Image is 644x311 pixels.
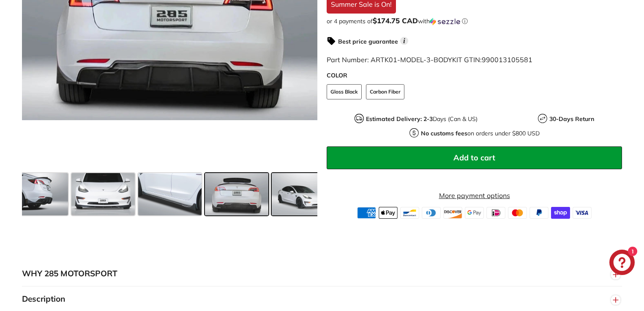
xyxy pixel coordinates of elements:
strong: 30-Days Return [549,115,594,123]
span: i [400,37,408,45]
img: master [508,207,527,219]
span: 990013105581 [482,55,532,64]
strong: No customs fees [421,129,467,137]
span: Add to cart [453,153,495,162]
span: $174.75 CAD [373,16,418,25]
img: google_pay [465,207,484,219]
img: Sezzle [430,18,460,25]
div: or 4 payments of$174.75 CADwithSezzle Click to learn more about Sezzle [327,17,622,25]
strong: Estimated Delivery: 2-3 [366,115,433,123]
strong: Best price guarantee [338,38,398,45]
img: ideal [486,207,505,219]
inbox-online-store-chat: Shopify online store chat [607,250,637,277]
p: Days (Can & US) [366,115,478,124]
button: Add to cart [327,146,622,169]
img: paypal [529,207,548,219]
img: apple_pay [379,207,398,219]
img: discover [443,207,462,219]
button: WHY 285 MOTORSPORT [22,261,622,286]
div: or 4 payments of with [327,17,622,25]
img: diners_club [422,207,441,219]
img: visa [573,207,592,219]
p: on orders under $800 USD [421,129,540,138]
img: bancontact [400,207,419,219]
span: Part Number: ARTK01-MODEL-3-BODYKIT GTIN: [327,55,532,64]
label: COLOR [327,71,622,80]
a: More payment options [327,190,622,201]
img: shopify_pay [551,207,570,219]
img: american_express [357,207,376,219]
